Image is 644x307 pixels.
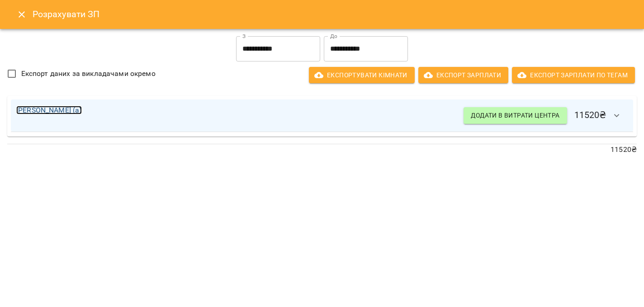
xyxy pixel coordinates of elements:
a: [PERSON_NAME] (а) [16,106,82,114]
span: Додати в витрати центра [471,110,559,121]
h6: Розрахувати ЗП [33,7,633,21]
button: Експортувати кімнати [309,67,415,83]
p: 11520 ₴ [7,144,637,155]
h6: 11520 ₴ [464,105,628,127]
span: Експортувати кімнати [316,70,407,80]
button: Експорт Зарплати по тегам [512,67,635,83]
span: Експорт Зарплати по тегам [519,70,628,80]
span: Експорт даних за викладачами окремо [21,68,156,79]
button: Додати в витрати центра [464,107,567,123]
span: Експорт Зарплати [426,70,501,80]
button: Close [11,4,33,25]
button: Експорт Зарплати [418,67,508,83]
